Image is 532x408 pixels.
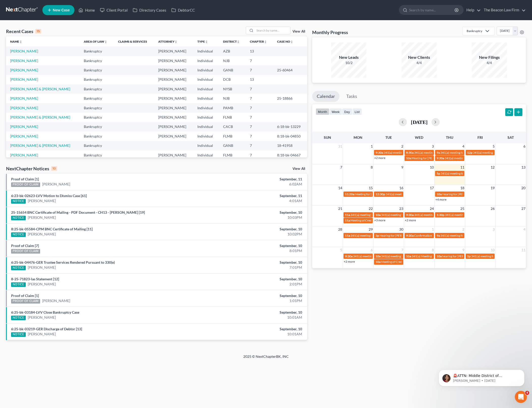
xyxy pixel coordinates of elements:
span: 341(a) meeting for [PERSON_NAME] [445,156,493,160]
a: Proof of Claim [1] [11,293,39,298]
span: 27 [521,206,526,212]
td: Bankruptcy [80,75,114,84]
span: Hearing for [PERSON_NAME] and [PERSON_NAME] [380,234,449,237]
a: [PERSON_NAME] [10,68,38,72]
a: Chapterunfold_more [250,40,267,43]
a: +2 more [405,218,416,222]
div: 10:03PM [208,215,302,220]
div: 8:01PM [208,248,302,253]
td: [PERSON_NAME] [154,122,193,131]
a: 8-25-71823-las Statement [12] [11,277,59,281]
a: Nameunfold_more [10,40,22,43]
td: Individual [193,113,219,122]
td: Bankruptcy [80,141,114,150]
span: 25 [460,206,465,212]
a: View All [292,30,305,33]
a: [PERSON_NAME] [28,198,56,203]
td: Bankruptcy [80,84,114,94]
td: 7 [246,84,273,94]
span: 24 [429,206,434,212]
td: Individual [193,141,219,150]
span: Confirmation hearing for [PERSON_NAME] & [PERSON_NAME] [414,234,498,237]
iframe: Intercom notifications message [431,359,532,394]
a: Proof of Claim [1] [11,177,39,181]
a: [PERSON_NAME] [28,265,56,270]
a: Home [76,6,97,15]
td: [PERSON_NAME] [154,103,193,113]
span: 10a [376,260,381,264]
a: [PERSON_NAME] [28,215,56,220]
td: 7 [246,113,273,122]
a: [PERSON_NAME] & [PERSON_NAME] [10,115,70,119]
td: Individual [193,150,219,160]
a: [PERSON_NAME] [10,134,38,138]
span: Meeting of Creditors for [PERSON_NAME] & [PERSON_NAME] [381,260,464,264]
span: Thu [446,135,453,140]
div: Bankruptcy [467,29,482,33]
span: 6 [523,143,526,149]
div: 2025 © NextChapterBK, INC [122,354,410,363]
span: Tue [385,135,392,140]
span: 11 [460,164,465,170]
td: Bankruptcy [80,46,114,56]
a: 25-15654 BNC Certificate of Mailing - PDF Document - CH13 - [PERSON_NAME] [19] [11,210,145,214]
a: 6:23-bk-02623-LVV Motion to Dismiss Case [61] [11,194,87,198]
div: NextChapter Notices [6,166,57,172]
td: [PERSON_NAME] [154,131,193,141]
span: 11a [345,213,350,217]
span: 341(a) meeting for [PERSON_NAME] [351,234,399,237]
a: [PERSON_NAME] [10,77,38,81]
div: NOTICE [11,332,26,337]
td: 7 [246,122,273,131]
span: 8:30a [406,151,414,154]
span: New Case [53,8,70,12]
span: 341(a) meeting for [PERSON_NAME] [473,151,522,154]
td: PAMB [219,103,246,113]
span: 2 [401,143,404,149]
span: hearing for [PERSON_NAME] [442,254,481,258]
div: New Filings [472,55,507,60]
span: Mon [354,135,362,140]
a: Typeunfold_more [197,40,208,43]
h2: [DATE] [411,119,428,125]
span: 10 [429,164,434,170]
a: [PERSON_NAME] [10,49,38,53]
span: 341(a) meeting for [PERSON_NAME] [414,213,463,217]
div: 2:01PM [208,282,302,287]
span: 10a [406,156,411,160]
div: NOTICE [11,316,26,320]
span: 341(a) meeting for [PERSON_NAME] [351,213,399,217]
span: 9 [462,247,465,253]
div: PROOF OF CLAIM [11,249,40,254]
span: 9:30a [376,151,383,154]
div: New Clients [402,55,437,60]
td: [PERSON_NAME] [154,46,193,56]
td: 7 [246,56,273,65]
a: [PERSON_NAME] [28,232,56,237]
span: 10a [437,254,442,258]
td: 7 [246,65,273,75]
span: 341(a) meeting for [PERSON_NAME] [381,213,430,217]
td: Individual [193,65,219,75]
a: [PERSON_NAME] [28,315,56,320]
a: [PERSON_NAME] [10,59,38,63]
td: CACB [219,122,246,131]
span: 28 [338,226,343,232]
span: 12p [467,151,472,154]
a: The Beacon Law Firm [481,6,526,15]
td: 8:18-bk-04667 [273,150,307,160]
span: 341(a) meeting for [PERSON_NAME] & [PERSON_NAME] [353,254,429,258]
td: Bankruptcy [80,65,114,75]
span: 1 [431,226,434,232]
span: 2p [376,234,379,237]
td: NJB [219,56,246,65]
span: 15 [368,185,373,191]
a: [PERSON_NAME] & [PERSON_NAME] [10,87,70,91]
span: Wed [415,135,423,140]
td: DCB [219,75,246,84]
div: 4/4 [402,60,437,65]
div: 10:01AM [208,332,302,337]
a: [PERSON_NAME] [10,96,38,100]
span: 5 [340,247,343,253]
